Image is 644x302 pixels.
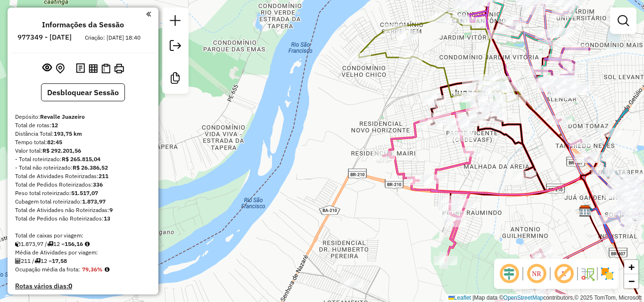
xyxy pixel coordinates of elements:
a: Nova sessão e pesquisa [166,11,185,33]
div: Valor total: [15,147,151,155]
strong: R$ 292.201,56 [42,147,81,154]
em: Média calculada utilizando a maior ocupação (%Peso ou %Cubagem) de cada rota da sessão. Rotas cro... [105,267,109,272]
strong: 156,16 [65,240,83,247]
strong: 13 [104,215,110,222]
strong: 79,36% [82,266,103,273]
i: Cubagem total roteirizado [15,241,21,247]
div: Total de caixas por viagem: [15,231,151,240]
div: - Total não roteirizado: [15,163,151,172]
a: Zoom out [624,274,638,288]
span: + [628,261,635,273]
strong: 1.873,97 [82,198,106,205]
div: Total de Pedidos não Roteirizados: [15,214,151,223]
img: Exibir/Ocultar setores [600,266,615,281]
h4: Informações da Sessão [42,20,124,29]
div: Total de rotas: [15,121,151,130]
button: Logs desbloquear sessão [74,61,87,76]
i: Total de rotas [47,241,53,247]
div: Distância Total: [15,130,151,138]
a: Exibir filtros [614,11,633,30]
span: Ocupação média da frota: [15,266,80,273]
span: | [472,294,474,301]
strong: 51.517,07 [71,189,98,196]
strong: 17,58 [52,257,67,264]
img: Fluxo de ruas [580,266,595,281]
a: Exportar sessão [166,36,185,57]
a: OpenStreetMap [504,294,544,301]
strong: 0 [68,282,72,290]
span: Ocultar NR [525,262,548,285]
a: Criar modelo [166,69,185,90]
div: Total de Atividades não Roteirizadas: [15,206,151,214]
i: Total de rotas [34,258,41,264]
strong: 9 [109,206,113,213]
strong: R$ 26.386,52 [73,164,108,171]
div: Map data © contributors,© 2025 TomTom, Microsoft [446,294,644,302]
a: Clique aqui para minimizar o painel [146,8,151,19]
div: Depósito: [15,113,151,121]
div: Criação: [DATE] 18:40 [81,33,144,42]
a: Zoom in [624,260,638,274]
strong: R$ 265.815,04 [62,155,100,163]
div: Média de Atividades por viagem: [15,248,151,257]
div: Cubagem total roteirizado: [15,197,151,206]
h4: Clientes Priorizados NR: [15,294,151,302]
div: 1.873,97 / 12 = [15,240,151,248]
div: Tempo total: [15,138,151,147]
span: − [628,275,635,287]
strong: 82:45 [47,139,62,146]
h6: 977349 - [DATE] [17,33,72,41]
strong: 211 [99,172,108,180]
button: Centralizar mapa no depósito ou ponto de apoio [54,61,66,76]
strong: 336 [93,181,103,188]
strong: 0 [88,294,92,302]
span: Ocultar deslocamento [498,262,520,285]
span: Exibir rótulo [553,262,575,285]
strong: Revalle Juazeiro [40,113,85,120]
strong: 193,75 km [54,130,82,137]
i: Meta Caixas/viagem: 1,00 Diferença: 155,16 [85,241,90,247]
div: Peso total roteirizado: [15,189,151,197]
button: Visualizar Romaneio [99,62,112,75]
button: Imprimir Rotas [112,62,126,75]
button: Desbloquear Sessão [41,83,125,101]
div: Total de Pedidos Roteirizados: [15,180,151,189]
div: Atividade não roteirizada - CARINA MACEDO DOS RE [340,278,363,288]
img: SEDE [579,204,591,216]
button: Exibir sessão original [41,61,54,76]
img: Revalle Juazeiro [579,205,591,217]
div: Total de Atividades Roteirizadas: [15,172,151,180]
button: Visualizar relatório de Roteirização [87,62,99,74]
div: 211 / 12 = [15,257,151,265]
a: Leaflet [448,294,471,301]
h4: Rotas vários dias: [15,282,151,290]
i: Total de Atividades [15,258,21,264]
strong: 12 [51,122,58,129]
div: - Total roteirizado: [15,155,151,163]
